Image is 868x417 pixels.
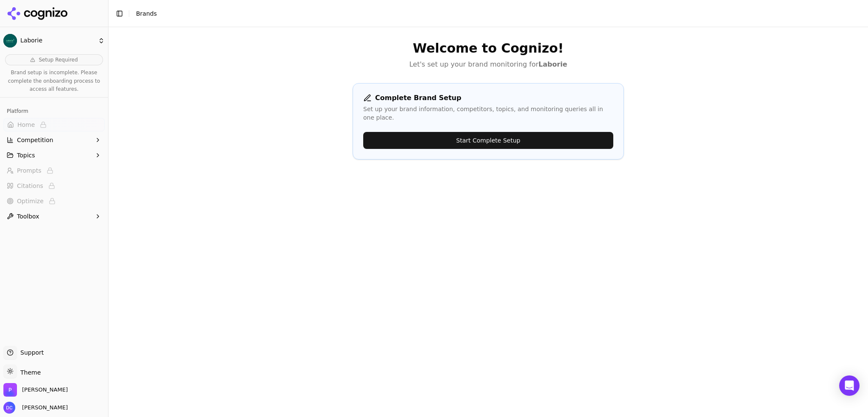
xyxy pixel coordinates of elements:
[17,182,43,190] span: Citations
[363,105,613,122] div: Set up your brand information, competitors, topics, and monitoring queries all in one place.
[22,386,68,394] span: Perrill
[3,383,68,397] button: Open organization switcher
[539,60,568,68] strong: Laborie
[17,212,39,221] span: Toolbox
[3,383,17,397] img: Perrill
[19,404,68,411] span: [PERSON_NAME]
[363,94,613,102] div: Complete Brand Setup
[136,10,157,17] span: Brands
[17,197,44,205] span: Optimize
[363,132,613,149] button: Start Complete Setup
[353,59,624,70] p: Let's set up your brand monitoring for
[17,348,44,357] span: Support
[3,133,105,147] button: Competition
[17,166,42,175] span: Prompts
[3,34,17,48] img: Laborie
[39,56,78,63] span: Setup Required
[20,37,95,45] span: Laborie
[17,151,35,160] span: Topics
[17,136,53,144] span: Competition
[3,104,105,118] div: Platform
[3,148,105,162] button: Topics
[3,210,105,223] button: Toolbox
[3,402,15,414] img: Dan Cole
[353,41,624,56] h1: Welcome to Cognizo!
[3,402,68,414] button: Open user button
[17,369,41,376] span: Theme
[136,9,157,18] nav: breadcrumb
[5,69,103,94] p: Brand setup is incomplete. Please complete the onboarding process to access all features.
[17,120,35,129] span: Home
[839,375,860,396] div: Open Intercom Messenger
